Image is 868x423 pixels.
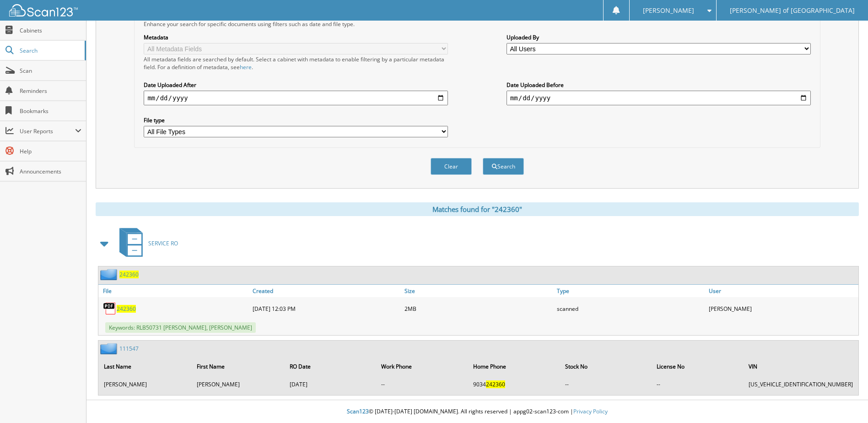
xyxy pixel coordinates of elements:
[20,168,81,175] span: Announcements
[402,299,554,318] div: 2MB
[100,343,119,354] img: folder2.png
[706,285,858,297] a: User
[96,202,859,216] div: Matches found for "242360"
[730,8,855,13] span: [PERSON_NAME] of [GEOGRAPHIC_DATA]
[347,407,369,415] span: Scan123
[20,47,80,54] span: Search
[98,285,250,297] a: File
[285,357,376,376] th: RO Date
[561,377,651,392] td: --
[119,271,139,278] a: 242360
[377,357,467,376] th: Work Phone
[652,377,743,392] td: --
[706,299,858,318] div: [PERSON_NAME]
[9,4,78,16] img: scan123-logo-white.svg
[744,377,857,392] td: [US_VEHICLE_IDENTIFICATION_NUMBER]
[240,63,252,71] a: here
[20,87,81,95] span: Reminders
[139,20,815,28] div: Enhance your search for specific documents using filters such as date and file type.
[20,127,75,135] span: User Reports
[114,225,178,261] a: SERVICE RO
[486,380,505,388] span: 242360
[507,81,811,89] label: Date Uploaded Before
[555,285,706,297] a: Type
[431,158,472,175] button: Clear
[507,33,811,41] label: Uploaded By
[652,357,743,376] th: License No
[100,269,119,280] img: folder2.png
[744,357,857,376] th: VIN
[144,116,448,124] label: File type
[144,33,448,41] label: Metadata
[192,357,284,376] th: First Name
[99,357,191,376] th: Last Name
[483,158,524,175] button: Search
[119,345,139,352] a: 111547
[469,377,560,392] td: 9034
[285,377,376,392] td: [DATE]
[822,379,868,423] iframe: Chat Widget
[402,285,554,297] a: Size
[20,27,81,34] span: Cabinets
[377,377,467,392] td: --
[573,407,608,415] a: Privacy Policy
[117,305,136,313] a: 242360
[555,299,706,318] div: scanned
[20,67,81,75] span: Scan
[507,91,811,105] input: end
[144,91,448,105] input: start
[103,302,117,315] img: PDF.png
[250,285,402,297] a: Created
[105,322,256,333] span: Keywords: RLB50731 [PERSON_NAME], [PERSON_NAME]
[86,401,868,423] div: © [DATE]-[DATE] [DOMAIN_NAME]. All rights reserved | appg02-scan123-com |
[20,107,81,115] span: Bookmarks
[144,81,448,89] label: Date Uploaded After
[250,299,402,318] div: [DATE] 12:03 PM
[144,55,448,71] div: All metadata fields are searched by default. Select a cabinet with metadata to enable filtering b...
[192,377,284,392] td: [PERSON_NAME]
[469,357,560,376] th: Home Phone
[643,8,694,13] span: [PERSON_NAME]
[20,147,81,155] span: Help
[99,377,191,392] td: [PERSON_NAME]
[148,239,178,247] span: SERVICE RO
[561,357,651,376] th: Stock No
